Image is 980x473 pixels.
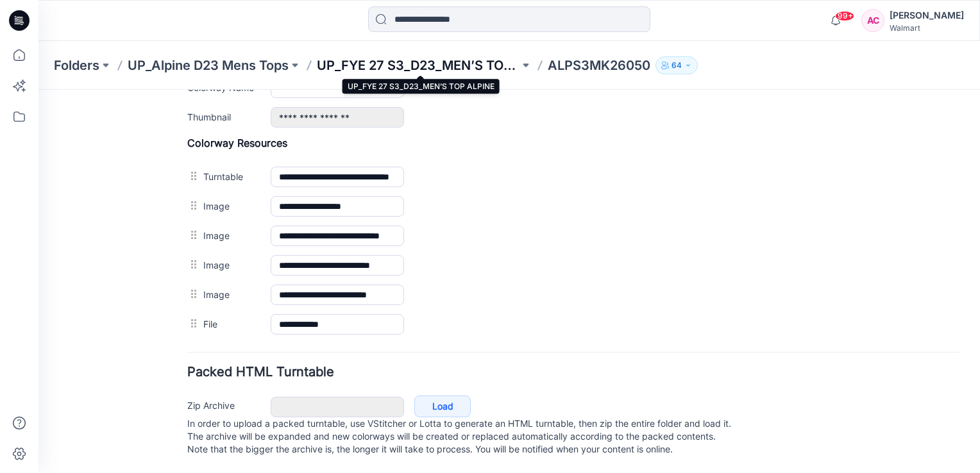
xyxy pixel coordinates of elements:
p: In order to upload a packed turntable, use VStitcher or Lotta to generate an HTML turntable, then... [149,328,921,366]
a: UP_Alpine D23 Mens Tops [128,56,289,74]
a: UP_FYE 27 S3_D23_MEN’S TOP ALPINE [317,56,520,74]
div: AC [861,9,884,32]
label: Image [165,109,219,123]
label: Zip Archive [149,308,219,322]
button: 64 [655,56,698,74]
a: Load [376,306,432,328]
div: [PERSON_NAME] [890,8,964,23]
p: 64 [672,58,682,72]
label: File [165,227,219,241]
iframe: edit-style [38,90,980,473]
label: Image [165,168,219,182]
label: Image [165,197,219,212]
h4: Packed HTML Turntable [149,276,921,288]
span: 99+ [835,11,854,21]
a: Folders [54,56,99,74]
div: Walmart [890,23,964,33]
p: ALPS3MK26050 [548,56,650,74]
label: Image [165,138,219,153]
